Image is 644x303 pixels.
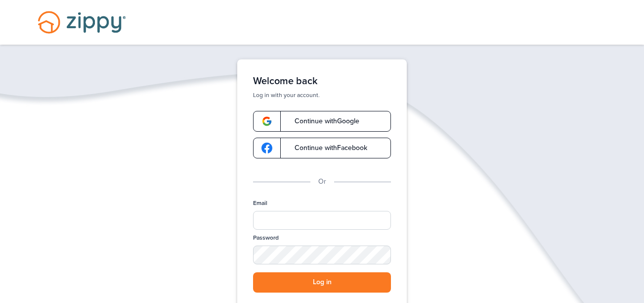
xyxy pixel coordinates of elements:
[253,75,391,87] h1: Welcome back
[318,176,326,187] p: Or
[253,199,267,207] label: Email
[253,91,391,99] p: Log in with your account.
[253,211,391,230] input: Email
[253,138,391,158] a: google-logoContinue withFacebook
[616,280,642,301] img: Back to Top
[261,143,272,153] img: google-logo
[285,145,367,151] span: Continue with Facebook
[253,272,391,293] button: Log in
[253,246,391,264] input: Password
[285,118,359,125] span: Continue with Google
[253,234,279,242] label: Password
[253,111,391,132] a: google-logoContinue withGoogle
[261,116,272,127] img: google-logo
